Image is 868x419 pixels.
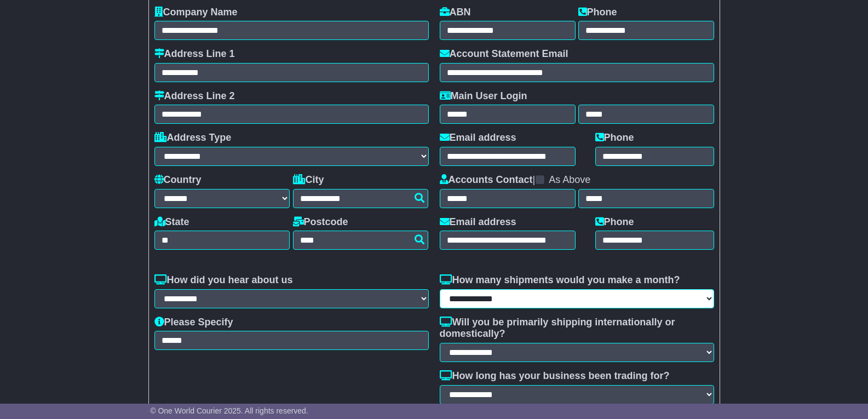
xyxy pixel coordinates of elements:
span: © One World Courier 2025. All rights reserved. [150,406,308,415]
label: Phone [578,7,617,19]
label: Address Line 2 [154,90,235,102]
label: How did you hear about us [154,274,293,286]
label: How long has your business been trading for? [440,370,670,382]
label: Company Name [154,7,238,19]
label: Account Statement Email [440,48,568,60]
label: How many shipments would you make a month? [440,274,680,286]
label: Main User Login [440,90,527,102]
label: Accounts Contact [440,174,533,186]
label: Address Type [154,132,232,144]
label: City [293,174,324,186]
label: Country [154,174,202,186]
label: As Above [549,174,590,186]
label: State [154,216,189,228]
label: Phone [595,132,634,144]
div: | [440,174,714,189]
label: ABN [440,7,471,19]
label: Email address [440,216,516,228]
label: Email address [440,132,516,144]
label: Please Specify [154,317,233,329]
label: Address Line 1 [154,48,235,60]
label: Postcode [293,216,348,228]
label: Will you be primarily shipping internationally or domestically? [440,317,714,340]
label: Phone [595,216,634,228]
